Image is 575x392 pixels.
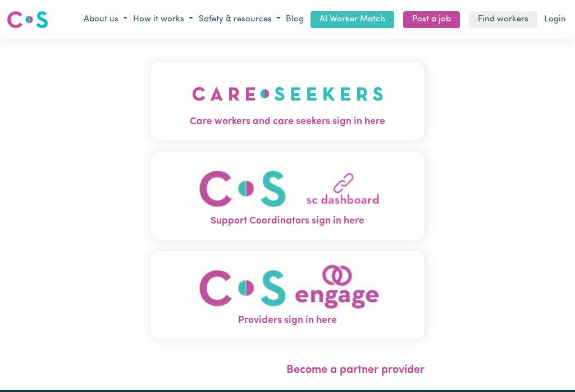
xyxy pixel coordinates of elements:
[311,11,394,29] a: AI Worker Match
[150,251,425,339] button: Providers sign in here
[150,214,425,229] span: Support Coordinators sign in here
[286,364,425,376] a: Become a partner provider
[150,62,425,140] button: Care workers and care seekers sign in here
[150,115,425,129] span: Care workers and care seekers sign in here
[542,11,568,29] a: Login
[284,11,306,29] a: Blog
[130,11,196,29] button: How it works
[150,152,425,240] button: Support Coordinators sign in here
[81,11,130,29] button: About us
[196,11,284,29] button: Safety & resources
[469,11,537,29] a: Find workers
[403,11,460,29] a: Post a job
[150,313,425,328] span: Providers sign in here
[7,10,48,30] img: Careseekers logo
[7,7,48,33] a: Careseekers logo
